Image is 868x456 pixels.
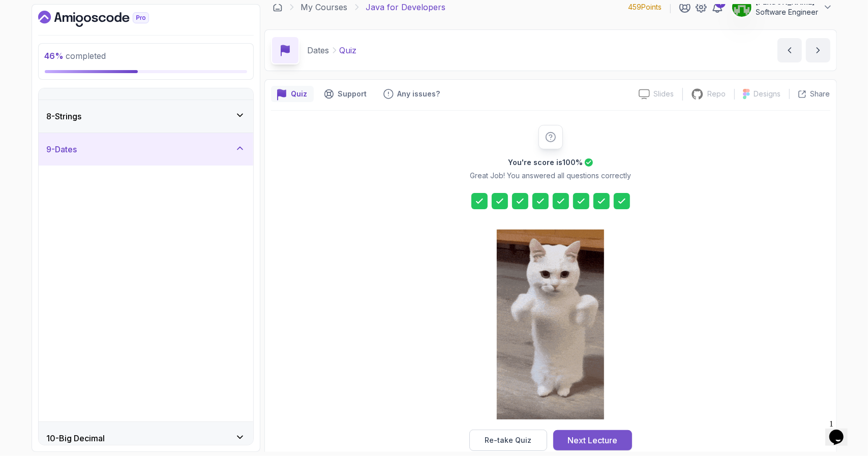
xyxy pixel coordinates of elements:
[553,430,632,450] button: Next Lecture
[806,38,830,62] button: next content
[567,434,617,446] div: Next Lecture
[340,44,357,56] p: Quiz
[811,89,830,99] p: Share
[756,7,819,17] p: Software Engineer
[47,143,77,155] h3: 9 - Dates
[777,38,802,62] button: previous content
[338,89,367,99] p: Support
[318,86,373,102] button: Support button
[470,171,631,181] p: Great Job! You answered all questions correctly
[39,133,253,166] button: 9-Dates
[308,44,330,56] p: Dates
[497,230,604,419] img: cool-cat
[654,89,674,99] p: Slides
[485,435,531,445] div: Re-take Quiz
[273,2,283,12] a: Dashboard
[628,2,662,12] p: 459 Points
[789,89,830,99] button: Share
[825,415,858,446] iframe: chat widget
[38,11,172,27] a: Dashboard
[271,86,314,102] button: quiz button
[39,422,253,454] button: 10-Big Decimal
[47,432,105,444] h3: 10 - Big Decimal
[45,51,106,61] span: completed
[377,86,446,102] button: Feedback button
[711,1,724,13] a: 1
[708,89,726,99] p: Repo
[508,157,583,168] h2: You're score is 100 %
[45,51,64,61] span: 46 %
[39,100,253,133] button: 8-Strings
[366,1,446,13] p: Java for Developers
[754,89,781,99] p: Designs
[301,1,348,13] a: My Courses
[398,89,440,99] p: Any issues?
[291,89,308,99] p: Quiz
[47,110,82,122] h3: 8 - Strings
[469,430,547,451] button: Re-take Quiz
